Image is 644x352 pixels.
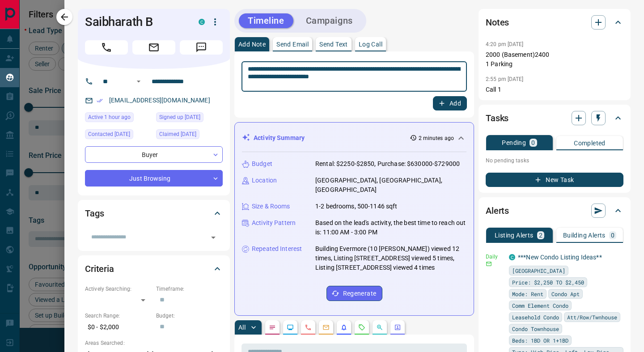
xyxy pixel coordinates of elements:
p: Completed [574,140,606,146]
div: Wed Oct 15 2025 [85,112,152,125]
div: Alerts [486,200,623,221]
div: Tasks [486,107,623,129]
div: Just Browsing [85,170,223,187]
svg: Emails [322,324,330,331]
p: 0 [611,232,614,238]
p: Add Note [238,41,266,47]
span: Comm Element Condo [512,301,568,310]
button: Add [433,96,467,110]
button: Timeline [239,13,293,28]
p: All [238,324,246,331]
span: Active 1 hour ago [88,113,131,122]
span: Claimed [DATE] [159,130,196,139]
svg: Email Verified [97,98,103,104]
p: Repeated Interest [252,244,302,254]
span: Leasehold Condo [512,313,559,322]
div: Notes [486,12,623,33]
div: condos.ca [509,254,515,260]
p: 2 minutes ago [419,134,454,142]
span: Message [180,40,223,55]
span: [GEOGRAPHIC_DATA] [512,266,565,275]
div: Buyer [85,146,223,163]
a: ***New Condo Listing Ideas** [518,254,602,261]
p: Daily [486,253,504,261]
div: Tags [85,203,223,224]
h2: Alerts [486,204,509,218]
svg: Calls [305,324,312,331]
button: Open [207,231,220,244]
p: Actively Searching: [85,285,152,293]
div: condos.ca [199,19,205,25]
p: Budget [252,159,272,169]
span: Beds: 1BD OR 1+1BD [512,336,568,345]
span: Price: $2,250 TO $2,450 [512,278,584,287]
svg: Email [486,261,492,267]
p: Timeframe: [156,285,223,293]
span: Att/Row/Twnhouse [567,313,617,322]
p: 4:20 pm [DATE] [486,41,524,47]
span: Signed up [DATE] [159,113,200,122]
svg: Opportunities [376,324,383,331]
p: Send Text [319,41,348,47]
p: Areas Searched: [85,339,223,347]
p: 2000 (Basement)2400 1 Parking [486,50,623,69]
svg: Agent Actions [394,324,401,331]
span: Contacted [DATE] [88,130,130,139]
svg: Lead Browsing Activity [287,324,294,331]
span: Mode: Rent [512,289,543,298]
button: Campaigns [297,13,362,28]
button: Regenerate [326,286,382,301]
div: Activity Summary2 minutes ago [242,130,466,146]
svg: Requests [358,324,365,331]
p: Listing Alerts [495,232,534,238]
p: Call 1 [486,85,623,94]
p: 2 [539,232,542,238]
h1: Saibharath B [85,15,185,29]
p: Activity Pattern [252,218,296,228]
p: Building Evermore (10 [PERSON_NAME]) viewed 12 times, Listing [STREET_ADDRESS] viewed 5 times, Li... [315,244,466,272]
p: Budget: [156,312,223,320]
p: Send Email [276,41,309,47]
p: [GEOGRAPHIC_DATA], [GEOGRAPHIC_DATA], [GEOGRAPHIC_DATA] [315,176,466,195]
p: $0 - $2,000 [85,320,152,335]
p: Pending [502,140,526,146]
p: Rental: $2250-$2850, Purchase: $630000-$729000 [315,159,460,169]
p: Search Range: [85,312,152,320]
div: Thu Jul 17 2025 [156,129,223,142]
span: Condo Townhouse [512,324,559,333]
p: Size & Rooms [252,202,290,211]
p: Building Alerts [563,232,606,238]
svg: Notes [269,324,276,331]
p: 2:55 pm [DATE] [486,76,524,82]
p: 1-2 bedrooms, 500-1146 sqft [315,202,398,211]
h2: Criteria [85,262,114,276]
p: Based on the lead's activity, the best time to reach out is: 11:00 AM - 3:00 PM [315,218,466,237]
button: New Task [486,173,623,187]
p: Location [252,176,277,185]
div: Criteria [85,258,223,280]
span: Email [132,40,175,55]
span: Call [85,40,128,55]
svg: Listing Alerts [340,324,347,331]
p: 0 [531,140,535,146]
a: [EMAIL_ADDRESS][DOMAIN_NAME] [109,97,210,104]
p: Activity Summary [254,133,305,143]
div: Sat Apr 22 2023 [156,112,223,125]
h2: Notes [486,15,509,30]
div: Tue Jan 30 2024 [85,129,152,142]
p: No pending tasks [486,154,623,167]
p: Log Call [359,41,382,47]
h2: Tasks [486,111,508,125]
span: Condo Apt [551,289,580,298]
button: Open [133,76,144,87]
h2: Tags [85,206,104,221]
